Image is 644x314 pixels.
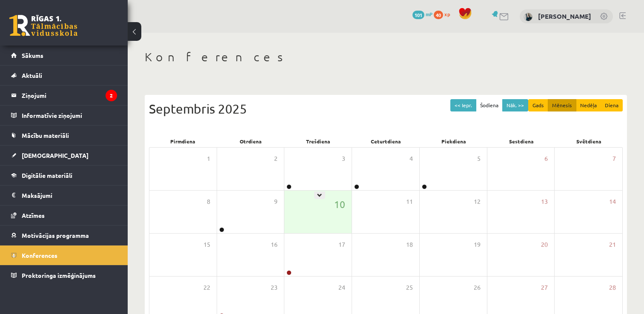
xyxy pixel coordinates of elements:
[338,240,345,249] span: 17
[11,46,117,65] a: Sākums
[11,146,117,165] a: [DEMOGRAPHIC_DATA]
[149,99,623,118] div: Septembris 2025
[412,11,432,17] a: 101 mP
[217,135,284,147] div: Otrdiena
[22,211,45,219] span: Atzīmes
[613,154,616,163] span: 7
[352,135,420,147] div: Ceturtdiena
[22,271,96,279] span: Proktoringa izmēģinājums
[541,283,548,292] span: 27
[22,171,72,179] span: Digitālie materiāli
[203,240,210,249] span: 15
[434,11,443,19] span: 40
[409,154,413,163] span: 4
[544,154,548,163] span: 6
[548,99,576,111] button: Mēnesis
[22,106,117,125] legend: Informatīvie ziņojumi
[502,99,528,111] button: Nāk. >>
[474,283,481,292] span: 26
[601,99,623,111] button: Diena
[426,11,432,17] span: mP
[342,154,345,163] span: 3
[274,197,278,206] span: 9
[145,50,627,64] h1: Konferences
[338,283,345,292] span: 24
[576,99,601,111] button: Nedēļa
[11,226,117,245] a: Motivācijas programma
[434,11,454,17] a: 40 xp
[477,154,481,163] span: 5
[207,154,210,163] span: 1
[487,135,555,147] div: Sestdiena
[474,197,481,206] span: 12
[22,51,43,59] span: Sākums
[609,197,616,206] span: 14
[271,240,278,249] span: 16
[203,283,210,292] span: 22
[11,206,117,225] a: Atzīmes
[11,245,117,265] a: Konferences
[524,13,532,21] img: Megija Simsone
[106,90,117,101] i: 2
[22,151,89,159] span: [DEMOGRAPHIC_DATA]
[406,197,413,206] span: 11
[406,283,413,292] span: 25
[555,135,623,147] div: Svētdiena
[11,86,117,105] a: Ziņojumi2
[22,231,89,239] span: Motivācijas programma
[11,126,117,145] a: Mācību materiāli
[271,283,278,292] span: 23
[334,197,345,211] span: 10
[11,166,117,185] a: Digitālie materiāli
[541,240,548,249] span: 20
[11,66,117,85] a: Aktuāli
[420,135,487,147] div: Piekdiena
[274,154,278,163] span: 2
[609,283,616,292] span: 28
[406,240,413,249] span: 18
[22,186,117,205] legend: Maksājumi
[22,251,57,259] span: Konferences
[149,135,217,147] div: Pirmdiena
[609,240,616,249] span: 21
[450,99,476,111] button: << Iepr.
[11,186,117,205] a: Maksājumi
[11,265,117,285] a: Proktoringa izmēģinājums
[538,12,591,20] a: [PERSON_NAME]
[474,240,481,249] span: 19
[284,135,352,147] div: Trešdiena
[9,15,77,36] a: Rīgas 1. Tālmācības vidusskola
[444,11,450,17] span: xp
[528,99,548,111] button: Gads
[22,86,117,105] legend: Ziņojumi
[476,99,503,111] button: Šodiena
[412,11,424,19] span: 101
[11,106,117,125] a: Informatīvie ziņojumi
[207,197,210,206] span: 8
[22,71,42,79] span: Aktuāli
[541,197,548,206] span: 13
[22,131,69,139] span: Mācību materiāli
